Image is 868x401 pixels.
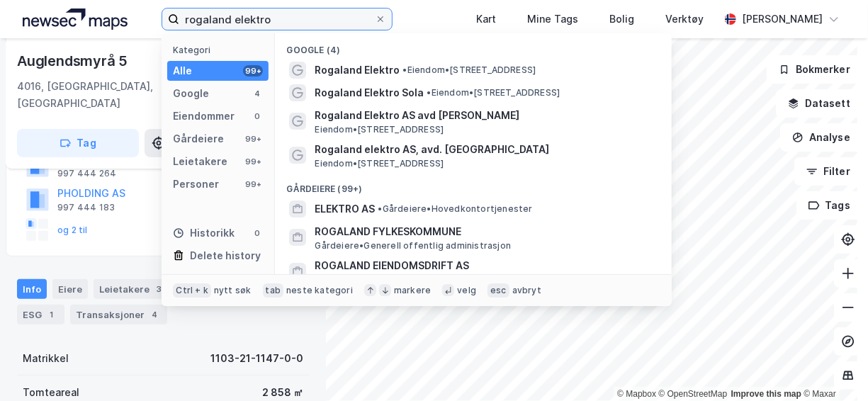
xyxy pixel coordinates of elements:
[659,389,728,399] a: OpenStreetMap
[173,108,235,125] div: Eiendommer
[797,333,868,401] iframe: Chat Widget
[23,384,79,401] div: Tomteareal
[94,279,172,299] div: Leietakere
[173,85,209,102] div: Google
[243,179,263,190] div: 99+
[402,64,407,75] span: •
[315,141,655,158] span: Rogaland elektro AS, avd. [GEOGRAPHIC_DATA]
[23,9,128,30] img: logo.a4113a55bc3d86da70a041830d287a7e.svg
[70,305,167,324] div: Transaksjoner
[402,64,536,76] span: Eiendom • [STREET_ADDRESS]
[617,389,656,399] a: Mapbox
[252,227,263,239] div: 0
[796,191,862,220] button: Tags
[17,279,47,299] div: Info
[57,202,115,213] div: 997 444 183
[609,11,634,28] div: Bolig
[262,384,303,401] div: 2 858 ㎡
[476,11,496,28] div: Kart
[173,283,211,298] div: Ctrl + k
[512,285,541,296] div: avbryt
[17,50,130,72] div: Auglendsmyrå 5
[52,279,88,299] div: Eiere
[315,124,444,135] span: Eiendom • [STREET_ADDRESS]
[179,9,375,30] input: Søk på adresse, matrikkel, gårdeiere, leietakere eller personer
[23,350,69,367] div: Matrikkel
[527,11,578,28] div: Mine Tags
[173,153,227,170] div: Leietakere
[378,203,382,214] span: •
[243,156,263,167] div: 99+
[152,282,167,296] div: 3
[731,389,801,399] a: Improve this map
[190,247,261,264] div: Delete history
[173,45,269,55] div: Kategori
[315,257,655,274] span: ROGALAND EIENDOMSDRIFT AS
[17,305,64,324] div: ESG
[315,158,444,169] span: Eiendom • [STREET_ADDRESS]
[315,240,511,252] span: Gårdeiere • Generell offentlig administrasjon
[776,89,862,118] button: Datasett
[173,130,224,147] div: Gårdeiere
[45,307,59,322] div: 1
[427,87,431,98] span: •
[57,168,116,179] div: 997 444 264
[252,88,263,99] div: 4
[252,111,263,122] div: 0
[286,285,353,296] div: neste kategori
[243,133,263,145] div: 99+
[315,84,424,101] span: Rogaland Elektro Sola
[263,283,284,298] div: tab
[394,285,431,296] div: markere
[210,350,303,367] div: 1103-21-1147-0-0
[427,87,560,98] span: Eiendom • [STREET_ADDRESS]
[17,78,198,112] div: 4016, [GEOGRAPHIC_DATA], [GEOGRAPHIC_DATA]
[665,11,704,28] div: Verktøy
[797,333,868,401] div: Kontrollprogram for chat
[315,62,400,79] span: Rogaland Elektro
[173,62,192,79] div: Alle
[315,200,375,218] span: ELEKTRO AS
[378,203,532,215] span: Gårdeiere • Hovedkontortjenester
[767,55,862,84] button: Bokmerker
[243,65,263,77] div: 99+
[147,307,162,322] div: 4
[315,223,655,240] span: ROGALAND FYLKESKOMMUNE
[173,225,235,242] div: Historikk
[315,107,655,124] span: Rogaland Elektro AS avd [PERSON_NAME]
[457,285,476,296] div: velg
[742,11,823,28] div: [PERSON_NAME]
[17,129,139,157] button: Tag
[214,285,252,296] div: nytt søk
[275,33,672,59] div: Google (4)
[487,283,509,298] div: esc
[780,123,862,152] button: Analyse
[275,172,672,198] div: Gårdeiere (99+)
[794,157,862,186] button: Filter
[173,176,219,193] div: Personer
